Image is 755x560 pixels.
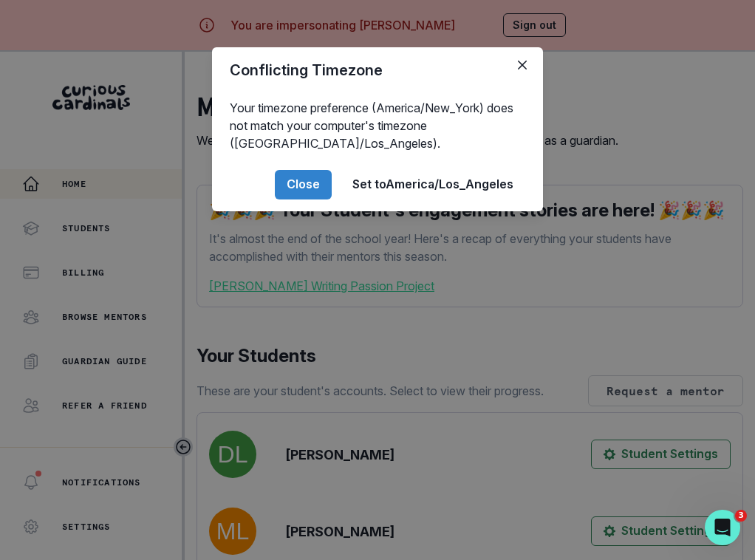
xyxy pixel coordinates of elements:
button: Set toAmerica/Los_Angeles [341,170,525,199]
iframe: Intercom live chat [705,510,740,545]
span: 3 [735,510,747,522]
div: Your timezone preference (America/New_York) does not match your computer's timezone ([GEOGRAPHIC_... [212,93,543,158]
header: Conflicting Timezone [212,47,543,93]
button: Close [275,170,332,199]
button: Close [510,53,534,77]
